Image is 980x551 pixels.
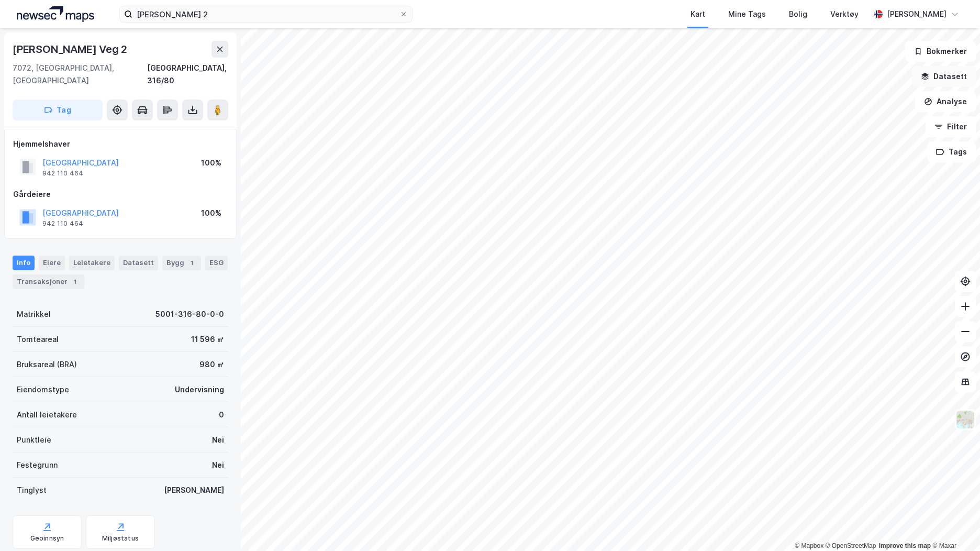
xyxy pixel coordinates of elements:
[17,358,77,371] div: Bruksareal (BRA)
[13,41,129,58] div: [PERSON_NAME] Veg 2
[212,459,224,471] div: Nei
[17,434,51,446] div: Punktleie
[915,91,976,112] button: Analyse
[175,383,224,396] div: Undervisning
[926,116,976,137] button: Filter
[887,8,946,20] div: [PERSON_NAME]
[17,333,59,346] div: Tomteareal
[927,141,976,162] button: Tags
[13,256,35,270] div: Info
[17,459,58,471] div: Festegrunn
[191,333,224,346] div: 11 596 ㎡
[13,138,228,150] div: Hjemmelshaver
[70,277,80,287] div: 1
[69,256,115,270] div: Leietakere
[17,383,69,396] div: Eiendomstype
[39,256,65,270] div: Eiere
[879,542,931,549] a: Improve this map
[164,484,224,497] div: [PERSON_NAME]
[147,62,228,87] div: [GEOGRAPHIC_DATA], 316/80
[905,41,976,62] button: Bokmerker
[928,501,980,551] iframe: Chat Widget
[13,100,103,120] button: Tag
[132,6,399,22] input: Søk på adresse, matrikkel, gårdeiere, leietakere eller personer
[728,8,766,20] div: Mine Tags
[102,534,139,543] div: Miljøstatus
[912,66,976,87] button: Datasett
[212,434,224,446] div: Nei
[205,256,228,270] div: ESG
[42,169,83,178] div: 942 110 464
[17,308,51,321] div: Matrikkel
[17,409,77,421] div: Antall leietakere
[691,8,705,20] div: Kart
[219,409,224,421] div: 0
[17,6,94,22] img: logo.a4113a55bc3d86da70a041830d287a7e.svg
[826,542,876,549] a: OpenStreetMap
[830,8,859,20] div: Verktøy
[42,219,83,228] div: 942 110 464
[199,358,224,371] div: 980 ㎡
[155,308,224,321] div: 5001-316-80-0-0
[13,274,84,289] div: Transaksjoner
[201,207,221,219] div: 100%
[928,501,980,551] div: Kontrollprogram for chat
[119,256,158,270] div: Datasett
[17,484,47,497] div: Tinglyst
[13,188,228,201] div: Gårdeiere
[789,8,807,20] div: Bolig
[13,62,147,87] div: 7072, [GEOGRAPHIC_DATA], [GEOGRAPHIC_DATA]
[30,534,64,543] div: Geoinnsyn
[795,542,823,549] a: Mapbox
[955,410,975,429] img: Z
[162,256,201,270] div: Bygg
[186,258,197,268] div: 1
[201,157,221,169] div: 100%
